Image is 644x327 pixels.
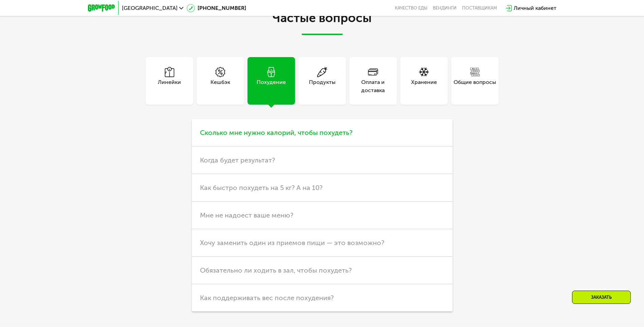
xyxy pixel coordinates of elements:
div: Общие вопросы [454,78,496,94]
div: Хранение [411,78,437,94]
span: Как быстро похудеть на 5 кг? А на 10? [200,184,323,192]
span: [GEOGRAPHIC_DATA] [122,5,178,11]
span: Обязательно ли ходить в зал, чтобы похудеть? [200,266,352,274]
span: Мне не надоест ваше меню? [200,211,293,219]
div: Кешбэк [210,78,230,94]
a: Качество еды [395,5,427,11]
span: Когда будет результат? [200,156,275,164]
h2: Частые вопросы [132,11,512,35]
div: Личный кабинет [514,4,556,12]
div: Оплата и доставка [349,78,397,94]
span: Сколько мне нужно калорий, чтобы похудеть? [200,128,352,137]
div: Заказать [572,291,631,304]
div: поставщикам [462,5,497,11]
span: Хочу заменить один из приемов пищи — это возможно? [200,239,384,247]
div: Продукты [309,78,335,94]
a: [PHONE_NUMBER] [187,4,246,12]
a: Вендинги [433,5,457,11]
span: Как поддерживать вес после похудения? [200,294,334,302]
div: Линейки [158,78,181,94]
div: Похудение [257,78,286,94]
